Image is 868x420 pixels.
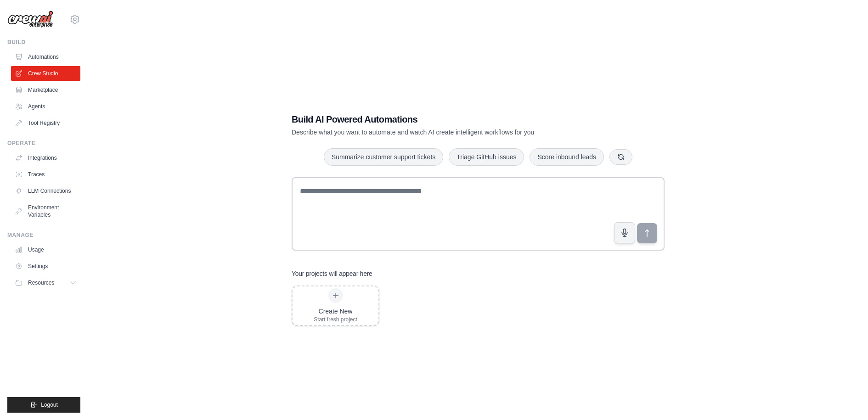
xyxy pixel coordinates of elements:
div: Manage [7,231,80,239]
a: LLM Connections [11,184,80,198]
a: Usage [11,242,80,257]
span: Logout [41,401,58,409]
div: Build [7,39,80,46]
a: Tool Registry [11,116,80,130]
button: Logout [7,397,80,413]
span: Resources [28,279,54,286]
div: Start fresh project [314,316,357,323]
button: Score inbound leads [530,148,604,166]
div: Operate [7,140,80,147]
a: Integrations [11,151,80,165]
button: Click to speak your automation idea [614,222,635,243]
div: Create New [314,307,357,316]
a: Agents [11,99,80,114]
h1: Build AI Powered Automations [292,113,600,126]
button: Summarize customer support tickets [324,148,443,166]
a: Marketplace [11,83,80,97]
button: Resources [11,275,80,290]
button: Triage GitHub issues [449,148,524,166]
button: Get new suggestions [609,149,632,165]
a: Traces [11,167,80,182]
a: Crew Studio [11,66,80,81]
h3: Your projects will appear here [292,269,372,278]
p: Describe what you want to automate and watch AI create intelligent workflows for you [292,128,600,137]
a: Settings [11,259,80,274]
a: Environment Variables [11,200,80,222]
img: Logo [7,11,53,28]
a: Automations [11,50,80,64]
